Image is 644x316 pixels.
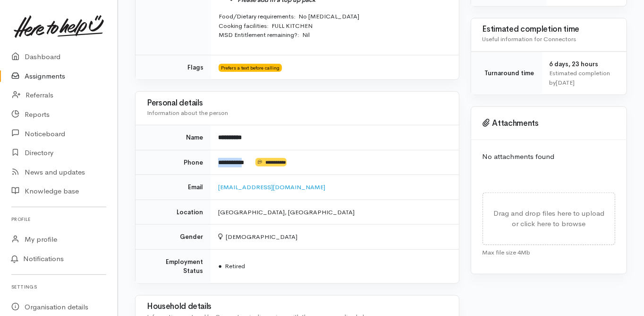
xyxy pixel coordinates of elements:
[556,79,575,87] time: [DATE]
[211,200,458,225] td: [GEOGRAPHIC_DATA], [GEOGRAPHIC_DATA]
[483,245,615,257] div: Max file size 4Mb
[136,200,211,225] td: Location
[11,281,106,293] h6: Settings
[218,233,297,241] span: [DEMOGRAPHIC_DATA]
[218,262,245,270] span: Retired
[136,175,211,200] td: Email
[550,60,599,68] span: 6 days, 23 hours
[218,262,222,270] span: ●
[218,183,325,191] a: [EMAIL_ADDRESS][DOMAIN_NAME]
[136,225,211,250] td: Gender
[550,69,615,87] div: Estimated completion by
[147,109,228,117] span: Information about the person
[136,55,211,79] td: Flags
[483,151,615,162] p: No attachments found
[219,64,282,71] span: Prefers a text before calling
[219,12,448,40] p: Food/Dietary requirements: No [MEDICAL_DATA] Cooking facilities: FULL KITCHEN MSD Entitlement rem...
[493,209,604,228] span: Drag and drop files here to upload or click here to browse
[136,150,211,175] td: Phone
[483,35,576,43] span: Useful information for Connectors
[483,119,615,128] h3: Attachments
[11,213,106,226] h6: Profile
[136,249,211,283] td: Employment Status
[136,125,211,150] td: Name
[147,302,448,311] h3: Household details
[483,25,615,34] h3: Estimated completion time
[471,52,542,95] td: Turnaround time
[147,99,448,108] h3: Personal details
